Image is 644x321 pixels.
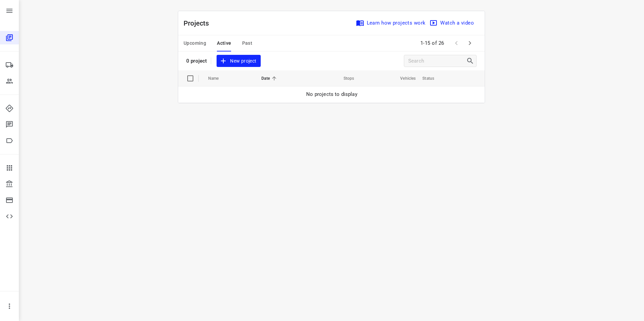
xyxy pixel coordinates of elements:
[261,74,279,82] span: Date
[408,56,466,66] input: Search projects
[422,74,443,82] span: Status
[208,74,228,82] span: Name
[391,74,416,82] span: Vehicles
[184,18,215,28] p: Projects
[335,74,354,82] span: Stops
[184,39,206,47] span: Upcoming
[217,39,231,47] span: Active
[466,57,476,65] div: Search
[418,36,447,50] span: 1-15 of 26
[221,57,256,65] span: New project
[450,36,463,50] span: Previous Page
[463,36,477,50] span: Next Page
[242,39,253,47] span: Past
[186,58,207,64] p: 0 project
[217,55,260,67] button: New project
